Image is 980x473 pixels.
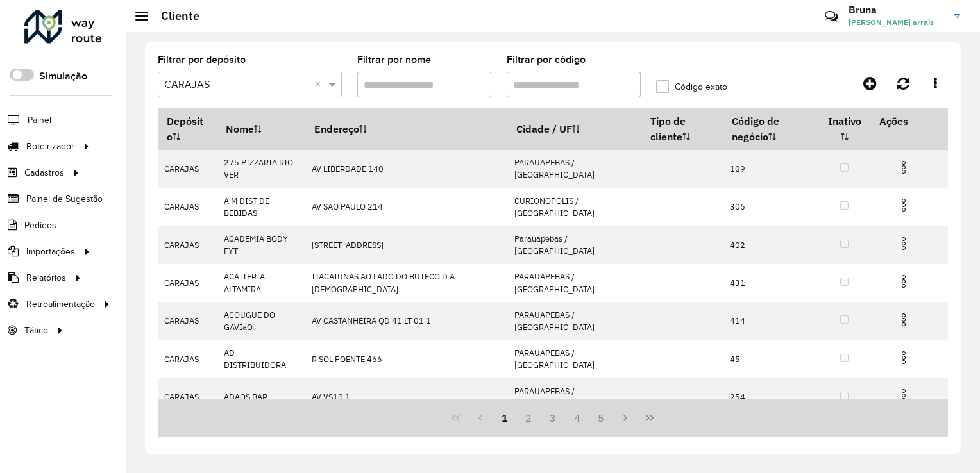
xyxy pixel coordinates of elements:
td: PARAUAPEBAS / [GEOGRAPHIC_DATA] [508,378,642,416]
td: ITACAIUNAS AO LADO DO BUTECO D A [DEMOGRAPHIC_DATA] [305,264,508,302]
td: ADAOS BAR [217,378,305,416]
span: Retroalimentação [26,297,95,311]
td: CURIONOPOLIS / [GEOGRAPHIC_DATA] [508,188,642,226]
button: 4 [565,406,589,430]
label: Filtrar por código [507,52,586,67]
td: ACADEMIA BODY FYT [217,226,305,264]
td: ACOUGUE DO GAVIaO [217,302,305,340]
h2: Cliente [148,9,199,23]
td: PARAUAPEBAS / [GEOGRAPHIC_DATA] [508,340,642,378]
label: Simulação [39,69,87,84]
button: Next Page [613,406,638,430]
td: Parauapebas / [GEOGRAPHIC_DATA] [508,226,642,264]
span: Painel [28,113,51,127]
td: CARAJAS [158,340,217,378]
span: Painel de Sugestão [26,192,103,206]
td: R SOL POENTE 466 [305,340,508,378]
td: 275 PIZZARIA RIO VER [217,150,305,188]
td: [STREET_ADDRESS] [305,226,508,264]
button: 1 [493,406,517,430]
th: Endereço [305,108,508,150]
td: 254 [723,378,818,416]
td: AD DISTRIBUIDORA [217,340,305,378]
td: PARAUAPEBAS / [GEOGRAPHIC_DATA] [508,264,642,302]
th: Depósito [158,108,217,150]
td: 431 [723,264,818,302]
td: AV CASTANHEIRA QD 41 LT 01 1 [305,302,508,340]
a: Contato Rápido [818,3,845,30]
td: CARAJAS [158,378,217,416]
span: Tático [24,324,48,337]
td: 109 [723,150,818,188]
th: Tipo de cliente [641,108,723,150]
td: 414 [723,302,818,340]
td: AV SAO PAULO 214 [305,188,508,226]
span: Clear all [315,77,326,92]
span: Roteirizador [26,140,74,153]
span: Cadastros [24,166,64,179]
td: CARAJAS [158,302,217,340]
td: 306 [723,188,818,226]
button: 2 [516,406,541,430]
th: Código de negócio [723,108,818,150]
td: A M DIST DE BEBIDAS [217,188,305,226]
button: Last Page [638,406,662,430]
td: CARAJAS [158,226,217,264]
td: CARAJAS [158,188,217,226]
td: 402 [723,226,818,264]
th: Nome [217,108,305,150]
span: Importações [26,245,75,258]
button: 3 [541,406,565,430]
label: Filtrar por depósito [158,52,246,67]
span: Pedidos [24,219,56,232]
td: AV LIBERDADE 140 [305,150,508,188]
td: PARAUAPEBAS / [GEOGRAPHIC_DATA] [508,150,642,188]
td: CARAJAS [158,264,217,302]
h3: Bruna [849,4,945,16]
td: ACAITERIA ALTAMIRA [217,264,305,302]
th: Inativo [818,108,870,150]
td: CARAJAS [158,150,217,188]
th: Cidade / UF [508,108,642,150]
button: 5 [589,406,614,430]
label: Código exato [656,80,727,94]
th: Ações [870,108,947,135]
label: Filtrar por nome [357,52,431,67]
span: [PERSON_NAME] arrais [849,17,945,28]
span: Relatórios [26,271,66,285]
td: PARAUAPEBAS / [GEOGRAPHIC_DATA] [508,302,642,340]
td: AV VS10 1 [305,378,508,416]
td: 45 [723,340,818,378]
